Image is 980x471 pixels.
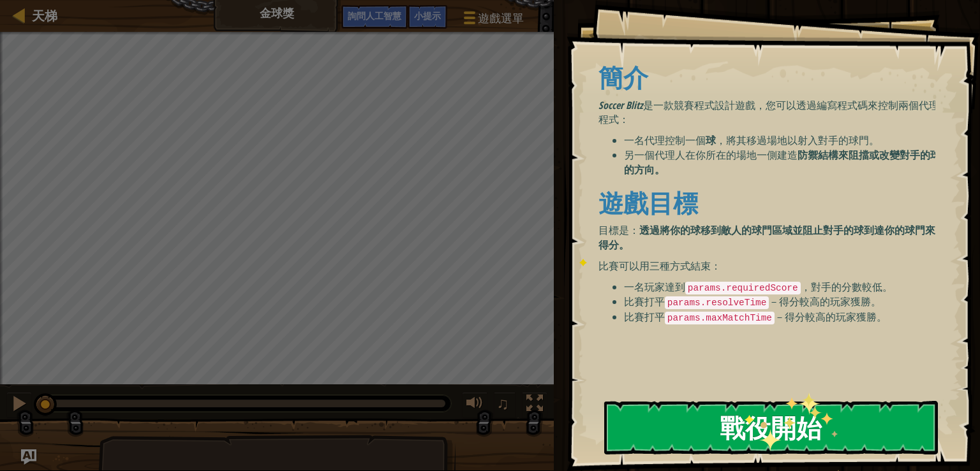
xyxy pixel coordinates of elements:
[598,98,939,127] font: 是一款競賽程式設計遊戲，您可以透過編寫程式碼來控制兩個代理程式：
[462,392,487,418] button: 調整音量
[685,282,801,294] code: params.requiredScore
[801,280,893,294] font: ，對手的分數較低。
[496,394,509,413] font: ♫
[522,392,547,418] button: 切換全螢幕
[706,133,716,147] font: 球
[341,5,408,29] button: 詢問人工智慧
[414,10,441,22] font: 小提示
[598,98,643,112] font: Soccer Blitz
[32,7,57,24] font: 天梯
[598,186,698,220] font: 遊戲目標
[478,10,524,26] font: 遊戲選單
[598,223,935,252] font: 透過將你的球移到敵人的球門區域並阻止對手的球到達你的球門來得分。
[665,296,769,309] code: params.resolveTime
[624,133,706,147] font: 一名代理控制一個
[624,280,685,294] font: 一名玩家達到
[716,133,879,147] font: ，將其移過場地以射入對手的球門。
[775,310,887,324] font: －得分較高的玩家獲勝。
[598,223,639,237] font: 目標是：
[624,148,940,177] font: 防禦結構來阻擋或改變對手的球的方向。
[494,392,516,418] button: ♫
[454,5,531,35] button: 遊戲選單
[769,294,881,308] font: －得分較高的玩家獲勝。
[348,10,401,22] font: 詢問人工智慧
[665,312,775,324] code: params.maxMatchTime
[598,61,648,94] font: 簡介
[624,294,665,308] font: 比賽打平
[624,310,665,324] font: 比賽打平
[598,259,721,273] font: 比賽可以用三種方式結束：
[21,449,36,465] button: 詢問人工智慧
[26,7,57,24] a: 天梯
[6,392,32,418] button: Ctrl + P：暫停
[720,410,822,444] font: 戰役開始
[685,148,798,162] font: 在你所在的場地一側建造
[604,401,938,454] button: 戰役開始
[624,148,685,162] font: 另一個代理人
